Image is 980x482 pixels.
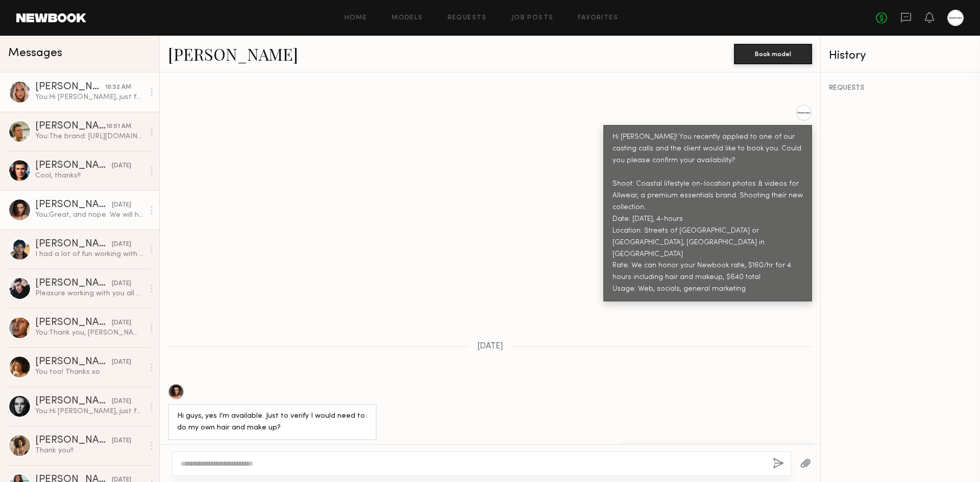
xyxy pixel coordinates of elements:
div: [PERSON_NAME] [35,239,112,249]
div: I had a lot of fun working with you and the team [DATE]. Thank you for the opportunity! [35,249,144,259]
div: [DATE] [112,318,131,328]
div: Hi guys, yes I’m available. Just to verify I would need to do my own hair and make up? [177,411,367,434]
a: Requests [448,15,487,21]
a: [PERSON_NAME] [168,43,298,65]
div: You: The brand: [URL][DOMAIN_NAME] [URL][DOMAIN_NAME] [35,132,144,141]
div: [PERSON_NAME] [35,161,112,171]
div: [DATE] [112,397,131,407]
div: [PERSON_NAME] [35,200,112,210]
div: You: Great, and nope. We will have a hair/makeup artist! [35,210,144,220]
div: [DATE] [112,161,131,171]
div: Hi [PERSON_NAME]! You recently applied to one of our casting calls and the client would like to b... [612,132,803,295]
div: [PERSON_NAME] [35,357,112,367]
div: REQUESTS [829,85,972,92]
a: Models [391,15,423,21]
div: [PERSON_NAME] [35,82,105,92]
div: [PERSON_NAME] [35,278,112,289]
div: Pleasure working with you all had a blast! [35,289,144,298]
a: Favorites [578,15,618,21]
div: [PERSON_NAME] [35,396,112,407]
a: Book model [734,49,812,58]
div: [PERSON_NAME] [35,318,112,328]
div: Cool, thanks!! [35,171,144,181]
div: [PERSON_NAME] [35,121,106,132]
div: [PERSON_NAME] [35,436,112,446]
div: You: Hi [PERSON_NAME], just following up on this. Are you interested? [35,92,144,102]
div: [DATE] [112,200,131,210]
div: 10:51 AM [106,122,131,132]
a: Job Posts [511,15,554,21]
div: 10:52 AM [105,83,131,92]
span: [DATE] [477,342,503,351]
div: [DATE] [112,240,131,249]
div: You: Thank you, [PERSON_NAME]! [35,328,144,338]
span: Messages [8,47,62,59]
a: Home [345,15,367,21]
div: [DATE] [112,436,131,446]
div: [DATE] [112,279,131,289]
div: You: Hi [PERSON_NAME], just following up. Does this work for you? [35,407,144,416]
div: [DATE] [112,358,131,367]
div: Thank you!! [35,446,144,455]
div: History [829,50,972,62]
button: Book model [734,44,812,64]
div: You too! Thanks xo [35,367,144,377]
